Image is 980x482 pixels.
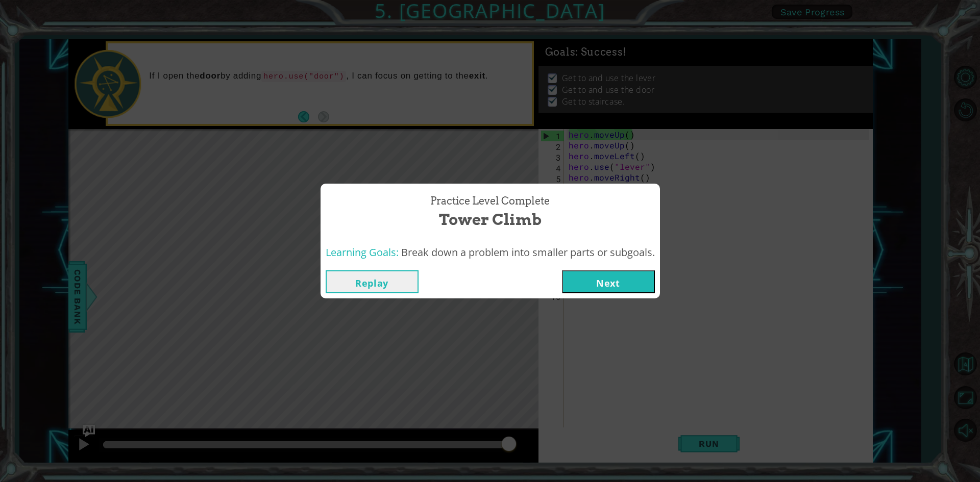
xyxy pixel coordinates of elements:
span: Break down a problem into smaller parts or subgoals. [401,245,655,259]
button: Next [562,270,655,293]
span: Practice Level Complete [430,194,550,209]
button: Replay [326,270,419,293]
span: Learning Goals: [326,245,399,259]
span: Tower Climb [439,209,542,231]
